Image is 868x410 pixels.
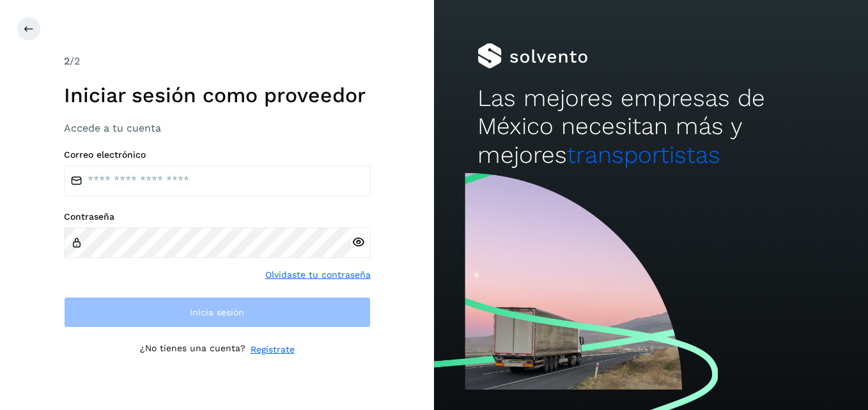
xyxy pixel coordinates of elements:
span: transportistas [567,141,720,169]
span: Inicia sesión [190,308,244,317]
a: Olvidaste tu contraseña [265,268,371,282]
h3: Accede a tu cuenta [64,122,371,134]
p: ¿No tienes una cuenta? [140,343,245,356]
span: 2 [64,55,70,67]
label: Contraseña [64,211,371,222]
button: Inicia sesión [64,297,371,328]
label: Correo electrónico [64,149,371,160]
h1: Iniciar sesión como proveedor [64,83,371,107]
a: Regístrate [251,343,295,356]
h2: Las mejores empresas de México necesitan más y mejores [477,84,825,169]
div: /2 [64,54,371,69]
